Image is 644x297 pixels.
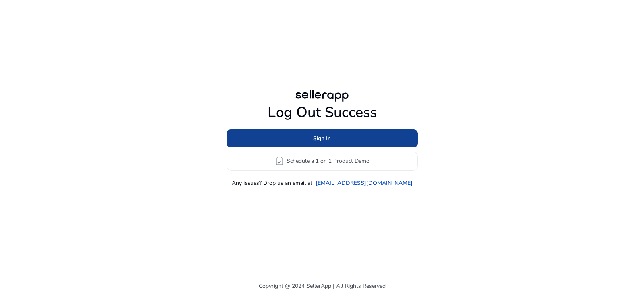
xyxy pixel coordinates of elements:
[227,152,418,171] button: event_availableSchedule a 1 on 1 Product Demo
[227,129,418,147] button: Sign In
[232,179,312,187] p: Any issues? Drop us an email at
[275,156,284,166] span: event_available
[313,134,331,143] span: Sign In
[227,104,418,121] h1: Log Out Success
[316,179,413,187] a: [EMAIL_ADDRESS][DOMAIN_NAME]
